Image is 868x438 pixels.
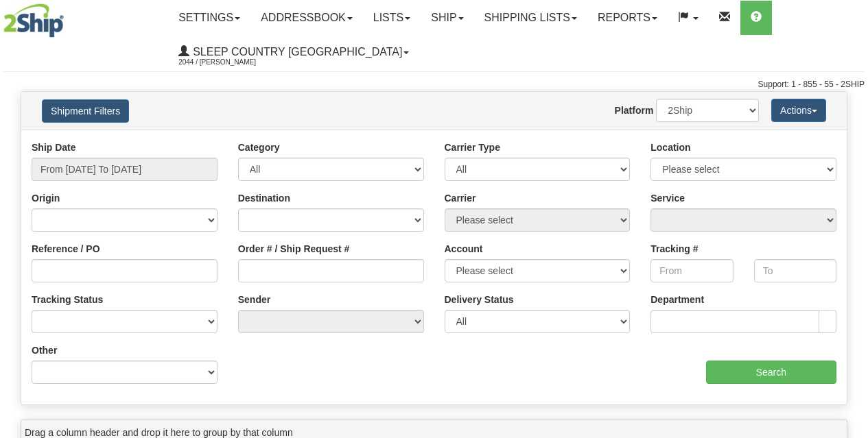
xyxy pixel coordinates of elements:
label: Delivery Status [445,293,514,306]
label: Reference / PO [32,242,100,256]
label: Destination [238,191,290,205]
button: Shipment Filters [42,99,129,123]
iframe: chat widget [836,149,867,289]
label: Location [650,141,690,154]
a: Shipping lists [474,1,587,35]
label: Order # / Ship Request # [238,242,350,256]
input: To [754,259,836,282]
label: Carrier Type [445,141,500,154]
label: Tracking # [650,242,698,256]
button: Actions [771,99,826,122]
span: 2044 / [PERSON_NAME] [178,56,281,69]
span: Sleep Country [GEOGRAPHIC_DATA] [189,46,402,58]
label: Department [650,293,704,306]
label: Sender [238,293,270,306]
a: Settings [168,1,250,35]
div: Support: 1 - 855 - 55 - 2SHIP [3,79,865,90]
label: Account [445,242,483,256]
a: Lists [363,1,421,35]
label: Ship Date [32,141,76,154]
label: Other [32,343,57,357]
label: Tracking Status [32,293,103,306]
label: Platform [615,104,654,117]
a: Ship [421,1,473,35]
a: Reports [587,1,668,35]
label: Origin [32,191,60,205]
label: Carrier [445,191,476,205]
label: Category [238,141,280,154]
input: Search [706,361,837,384]
a: Sleep Country [GEOGRAPHIC_DATA] 2044 / [PERSON_NAME] [168,35,419,69]
img: logo2044.jpg [3,3,64,38]
label: Service [650,191,685,205]
input: From [650,259,733,282]
a: Addressbook [250,1,363,35]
